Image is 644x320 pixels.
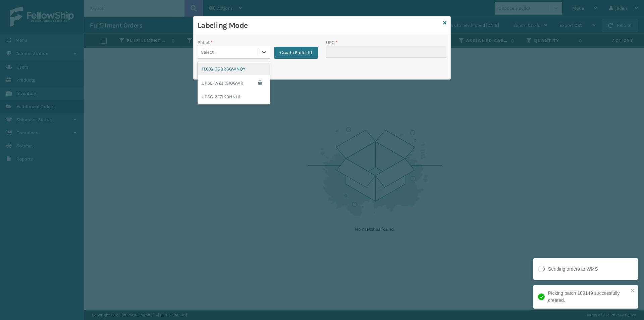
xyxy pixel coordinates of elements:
button: close [631,288,635,294]
div: FDXG-3G8R6GWNQY [198,63,270,75]
label: Pallet [198,39,213,46]
div: Sending orders to WMS [548,266,598,273]
h3: Labeling Mode [198,20,440,31]
label: UPC [326,39,338,46]
button: Create Pallet Id [274,47,318,59]
div: UPSE-W2JFGIQGWR [198,75,270,91]
div: Picking batch 109149 successfully created. [548,290,629,304]
div: UPSG-ZF7IK3NNH1 [198,91,270,103]
div: Select... [201,49,217,56]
